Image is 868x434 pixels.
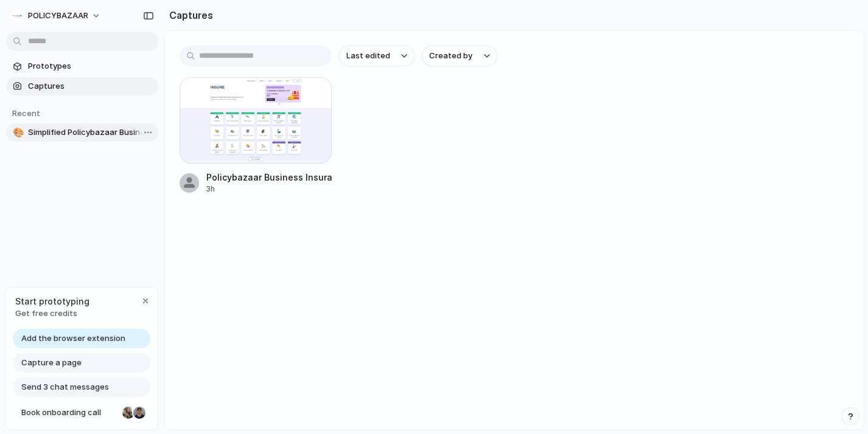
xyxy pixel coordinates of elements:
[13,126,21,140] div: 🎨
[429,50,472,62] span: Created by
[21,357,82,369] span: Capture a page
[28,60,153,72] span: Prototypes
[28,10,88,22] span: POLICYBAZAAR
[21,381,109,393] span: Send 3 chat messages
[6,6,107,26] button: POLICYBAZAAR
[422,46,497,66] button: Created by
[28,126,153,139] span: Simplified Policybazaar Business Insurance Page
[21,332,125,345] span: Add the browser extension
[206,184,332,195] div: 3h
[6,77,158,95] a: Captures
[28,80,153,92] span: Captures
[132,405,147,420] div: Christian Iacullo
[121,405,136,420] div: Nicole Kubica
[164,8,213,22] h2: Captures
[11,126,23,139] button: 🎨
[21,407,117,419] span: Book onboarding call
[6,57,158,75] a: Prototypes
[13,329,150,348] a: Add the browser extension
[13,403,150,422] a: Book onboarding call
[15,295,89,308] span: Start prototyping
[339,46,415,66] button: Last edited
[206,171,332,184] div: Policybazaar Business Insurance
[15,308,89,320] span: Get free credits
[346,50,390,62] span: Last edited
[6,123,158,142] a: 🎨Simplified Policybazaar Business Insurance Page
[12,108,40,118] span: Recent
